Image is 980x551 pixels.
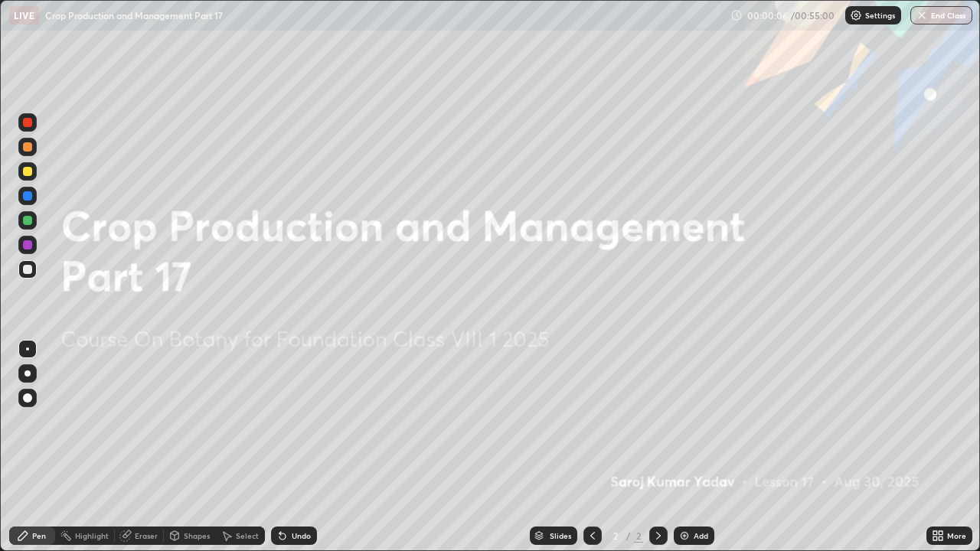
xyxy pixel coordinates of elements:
div: / [626,531,631,540]
div: 2 [608,531,623,540]
div: 2 [634,529,643,543]
div: Undo [292,532,311,540]
p: Crop Production and Management Part 17 [45,9,223,21]
div: Shapes [184,532,210,540]
div: Add [694,532,708,540]
div: Eraser [135,532,158,540]
p: Settings [865,11,895,19]
img: class-settings-icons [850,9,862,21]
div: More [947,532,966,540]
div: Select [236,532,259,540]
div: Pen [32,532,46,540]
img: end-class-cross [916,9,928,21]
div: Highlight [75,532,109,540]
p: LIVE [14,9,34,21]
button: End Class [910,6,972,24]
img: add-slide-button [678,530,691,542]
div: Slides [550,532,571,540]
